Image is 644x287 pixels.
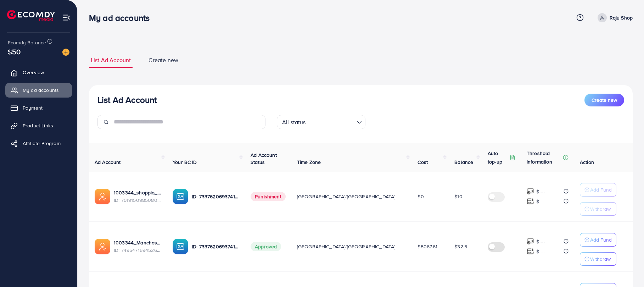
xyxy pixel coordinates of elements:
p: Threshold information [527,149,561,166]
p: Add Fund [590,186,612,194]
p: Withdraw [590,255,611,263]
img: top-up amount [527,198,534,205]
span: $0 [418,193,424,200]
span: Ad Account [95,159,121,166]
span: $50 [8,46,21,57]
h3: List Ad Account [97,95,157,105]
p: ID: 7337620693741338625 [192,192,239,201]
p: Raju Shop [610,13,633,22]
a: Overview [5,65,72,79]
img: ic-ads-acc.e4c84228.svg [95,239,110,254]
img: top-up amount [527,188,534,195]
a: 1003344_shoppio_1750688962312 [114,189,161,196]
p: $ --- [536,187,545,196]
button: Withdraw [580,252,616,266]
span: My ad accounts [23,87,59,94]
button: Create new [584,94,624,106]
input: Search for option [308,116,354,127]
div: <span class='underline'>1003344_Manchaster_1745175503024</span></br>7495471694526988304 [114,239,161,254]
span: Ecomdy Balance [8,39,46,46]
p: $ --- [536,237,545,246]
span: Action [580,159,594,166]
span: $10 [454,193,462,200]
div: Search for option [277,115,365,129]
a: Raju Shop [595,13,633,22]
button: Add Fund [580,183,616,197]
a: My ad accounts [5,83,72,97]
span: Your BC ID [173,159,197,166]
span: ID: 7495471694526988304 [114,247,161,254]
p: $ --- [536,247,545,256]
button: Withdraw [580,202,616,216]
span: ID: 7519150985080684551 [114,197,161,204]
img: ic-ads-acc.e4c84228.svg [95,189,110,204]
span: List Ad Account [91,56,131,64]
img: ic-ba-acc.ded83a64.svg [173,189,188,204]
p: Auto top-up [488,149,508,166]
img: ic-ba-acc.ded83a64.svg [173,239,188,254]
span: All status [281,117,307,127]
span: Approved [251,242,281,251]
span: $32.5 [454,243,467,250]
h3: My ad accounts [89,13,155,23]
img: image [62,49,69,56]
a: 1003344_Manchaster_1745175503024 [114,239,161,246]
p: Add Fund [590,236,612,244]
span: Affiliate Program [23,140,61,147]
span: Create new [149,56,178,64]
p: Withdraw [590,205,611,213]
p: $ --- [536,197,545,206]
div: <span class='underline'>1003344_shoppio_1750688962312</span></br>7519150985080684551 [114,189,161,204]
span: [GEOGRAPHIC_DATA]/[GEOGRAPHIC_DATA] [297,243,396,250]
a: Payment [5,101,72,115]
span: Overview [23,69,44,76]
img: top-up amount [527,248,534,255]
span: Cost [418,159,428,166]
button: Add Fund [580,233,616,247]
iframe: Chat [614,255,639,282]
span: $8067.61 [418,243,437,250]
img: logo [7,10,55,21]
span: [GEOGRAPHIC_DATA]/[GEOGRAPHIC_DATA] [297,193,396,200]
img: menu [62,13,71,22]
span: Payment [23,104,43,111]
a: Affiliate Program [5,136,72,150]
p: ID: 7337620693741338625 [192,242,239,251]
a: Product Links [5,118,72,133]
img: top-up amount [527,238,534,245]
span: Product Links [23,122,53,129]
span: Punishment [251,192,286,201]
span: Balance [454,159,473,166]
span: Create new [592,96,617,104]
span: Time Zone [297,159,321,166]
span: Ad Account Status [251,151,277,166]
